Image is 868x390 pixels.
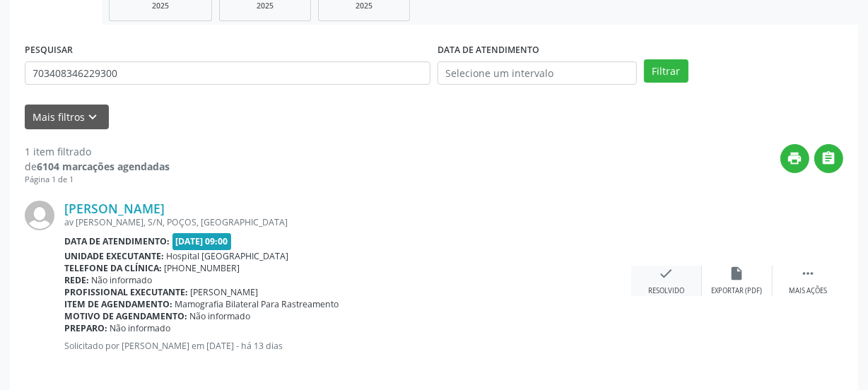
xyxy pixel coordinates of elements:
b: Data de atendimento: [64,235,170,247]
i: insert_drive_file [729,266,745,281]
input: Selecione um intervalo [438,61,637,85]
div: Exportar (PDF) [712,286,763,296]
b: Unidade executante: [64,250,164,262]
b: Motivo de agendamento: [64,310,187,322]
div: Mais ações [789,286,827,296]
div: Página 1 de 1 [25,174,170,186]
b: Rede: [64,274,89,286]
div: 2025 [230,1,300,11]
i:  [800,266,816,281]
div: 2025 [119,1,201,11]
div: av [PERSON_NAME], S/N, POÇOS, [GEOGRAPHIC_DATA] [64,216,631,228]
button: Filtrar [644,59,688,83]
b: Item de agendamento: [64,298,172,310]
div: de [25,159,170,174]
span: Mamografia Bilateral Para Rastreamento [175,298,339,310]
span: [DATE] 09:00 [172,233,232,249]
img: img [25,201,54,230]
b: Preparo: [64,322,107,334]
span: Não informado [110,322,171,334]
div: 1 item filtrado [25,144,170,159]
span: [PHONE_NUMBER] [165,262,240,274]
label: PESQUISAR [25,40,73,61]
span: [PERSON_NAME] [191,286,259,298]
b: Profissional executante: [64,286,188,298]
span: Hospital [GEOGRAPHIC_DATA] [167,250,289,262]
span: Não informado [92,274,153,286]
input: Nome, CNS [25,61,430,85]
i: print [787,150,803,166]
button: print [780,144,809,173]
i: keyboard_arrow_down [86,110,101,125]
div: Resolvido [648,286,684,296]
a: [PERSON_NAME] [64,201,165,216]
i:  [821,150,837,166]
b: Telefone da clínica: [64,262,162,274]
label: DATA DE ATENDIMENTO [438,40,539,61]
button:  [814,144,843,173]
p: Solicitado por [PERSON_NAME] em [DATE] - há 13 dias [64,340,631,352]
div: 2025 [329,1,399,11]
button: Mais filtroskeyboard_arrow_down [25,105,109,129]
i: check [659,266,674,281]
span: Não informado [190,310,251,322]
strong: 6104 marcações agendadas [37,160,170,173]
